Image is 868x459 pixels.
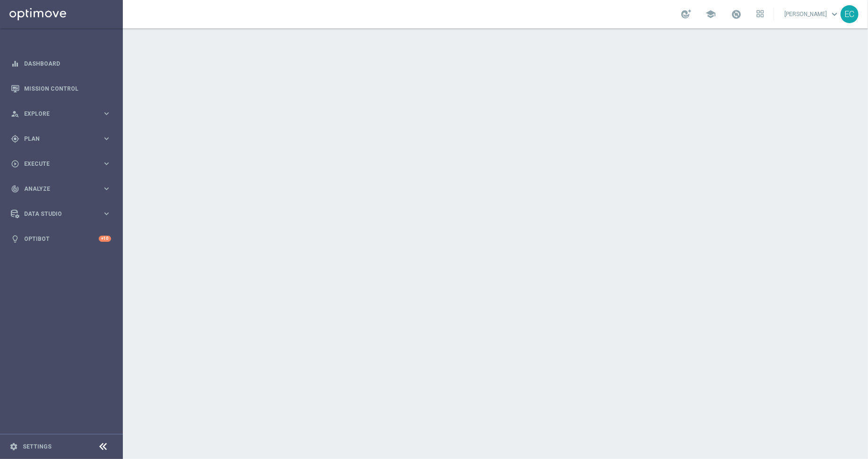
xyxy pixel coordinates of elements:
[11,110,19,118] i: person_search
[102,209,111,218] i: keyboard_arrow_right
[10,210,112,218] button: Data Studio keyboard_arrow_right
[11,185,19,193] i: track_changes
[11,235,19,243] i: lightbulb
[11,51,111,76] div: Dashboard
[11,135,19,143] i: gps_fixed
[11,59,19,68] i: equalizer
[24,51,111,76] a: Dashboard
[841,5,859,23] div: EC
[11,226,111,251] div: Optibot
[24,161,102,167] span: Execute
[24,186,102,192] span: Analyze
[24,111,102,117] span: Explore
[102,184,111,193] i: keyboard_arrow_right
[23,444,52,450] a: Settings
[11,160,19,168] i: play_circle_outline
[102,134,111,143] i: keyboard_arrow_right
[783,7,841,21] a: [PERSON_NAME]keyboard_arrow_down
[10,235,112,243] button: lightbulb Optibot +10
[24,226,99,251] a: Optibot
[10,135,112,143] button: gps_fixed Plan keyboard_arrow_right
[10,160,112,168] button: play_circle_outline Execute keyboard_arrow_right
[11,185,102,193] div: Analyze
[10,60,112,68] button: equalizer Dashboard
[11,210,102,218] div: Data Studio
[10,85,112,93] button: Mission Control
[24,76,111,101] a: Mission Control
[9,442,18,451] i: settings
[102,159,111,168] i: keyboard_arrow_right
[102,109,111,118] i: keyboard_arrow_right
[11,160,102,168] div: Execute
[24,136,102,142] span: Plan
[11,110,102,118] div: Explore
[24,211,102,217] span: Data Studio
[705,9,716,19] span: school
[10,185,112,193] button: track_changes Analyze keyboard_arrow_right
[11,135,102,143] div: Plan
[10,110,112,118] button: person_search Explore keyboard_arrow_right
[829,9,840,19] span: keyboard_arrow_down
[11,76,111,101] div: Mission Control
[99,236,111,242] div: +10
